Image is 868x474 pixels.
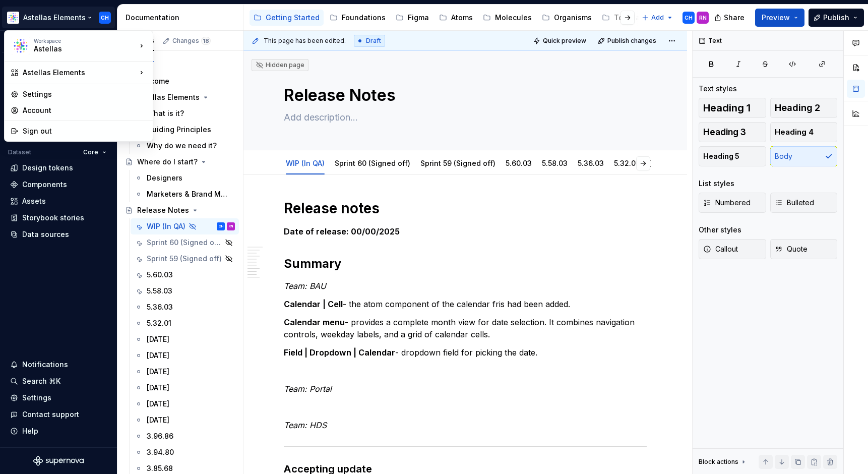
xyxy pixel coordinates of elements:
[34,44,119,54] div: Astellas
[23,105,147,115] div: Account
[23,89,147,99] div: Settings
[23,126,147,136] div: Sign out
[23,68,137,78] div: Astellas Elements
[12,37,30,55] img: b2369ad3-f38c-46c1-b2a2-f2452fdbdcd2.png
[34,38,137,44] div: Workspace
